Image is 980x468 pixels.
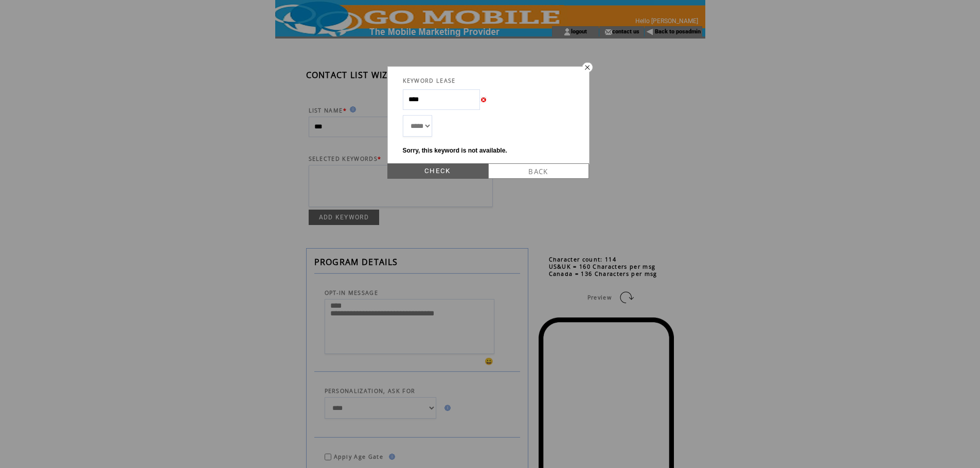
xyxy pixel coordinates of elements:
a: CHECK [387,163,488,179]
img: x.gif [480,96,487,103]
img: transparent.png [580,62,593,72]
a: BACK [488,163,589,179]
span: KEYWORD LEASE [403,77,456,84]
span: Sorry, this keyword is not available. [403,147,507,154]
